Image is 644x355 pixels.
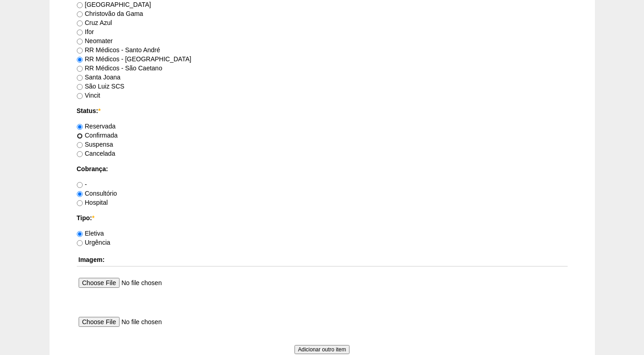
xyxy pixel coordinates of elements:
input: Neomater [77,39,83,44]
input: Cancelada [77,151,83,157]
label: Cruz Azul [77,19,112,26]
label: Cobrança: [77,164,568,173]
input: RR Médicos - Santo André [77,48,83,54]
input: [GEOGRAPHIC_DATA] [77,2,83,8]
input: RR Médicos - [GEOGRAPHIC_DATA] [77,57,83,63]
label: Vincit [77,92,100,99]
label: - [77,181,87,188]
span: Este campo é obrigatório. [98,107,100,114]
input: Reservada [77,124,83,130]
input: Cruz Azul [77,20,83,26]
input: Consultório [77,191,83,197]
label: Santa Joana [77,74,121,81]
label: [GEOGRAPHIC_DATA] [77,1,151,8]
input: Christovão da Gama [77,11,83,17]
label: Confirmada [77,132,118,139]
input: Suspensa [77,142,83,148]
label: Suspensa [77,141,113,148]
label: RR Médicos - São Caetano [77,64,162,72]
label: Neomater [77,37,113,44]
label: RR Médicos - Santo André [77,46,160,54]
th: Imagem: [77,253,568,266]
label: Cancelada [77,150,115,157]
input: Hospital [77,200,83,206]
input: Adicionar outro item [295,345,350,354]
input: Vincit [77,93,83,99]
input: Ifor [77,30,83,35]
label: Ifor [77,28,94,35]
label: Status: [77,106,568,115]
input: São Luiz SCS [77,84,83,90]
input: RR Médicos - São Caetano [77,66,83,72]
label: RR Médicos - [GEOGRAPHIC_DATA] [77,55,191,63]
label: Consultório [77,190,117,197]
label: Christovão da Gama [77,10,143,17]
label: São Luiz SCS [77,83,125,90]
input: Confirmada [77,133,83,139]
input: Santa Joana [77,75,83,81]
label: Eletiva [77,230,104,237]
input: - [77,182,83,188]
input: Eletiva [77,231,83,237]
label: Urgência [77,239,110,246]
input: Urgência [77,240,83,246]
label: Reservada [77,123,116,130]
span: Este campo é obrigatório. [92,214,94,222]
label: Hospital [77,199,108,206]
label: Tipo: [77,213,568,222]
